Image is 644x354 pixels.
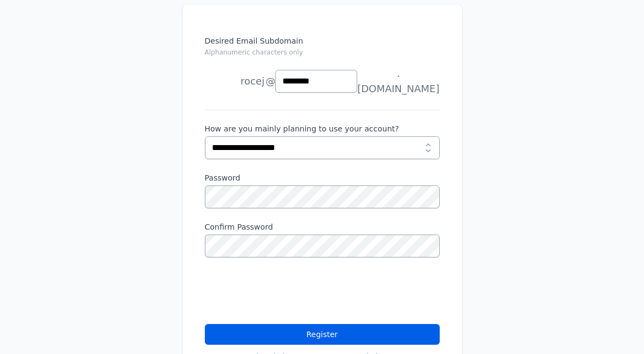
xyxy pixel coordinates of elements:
span: @ [265,74,275,89]
label: Password [205,172,440,183]
span: .[DOMAIN_NAME] [357,66,439,97]
li: rocej [205,70,265,92]
iframe: reCAPTCHA [205,271,371,313]
small: Alphanumeric characters only [205,49,303,56]
label: Confirm Password [205,221,440,232]
label: Desired Email Subdomain [205,35,440,64]
button: Register [205,324,440,345]
label: How are you mainly planning to use your account? [205,123,440,134]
